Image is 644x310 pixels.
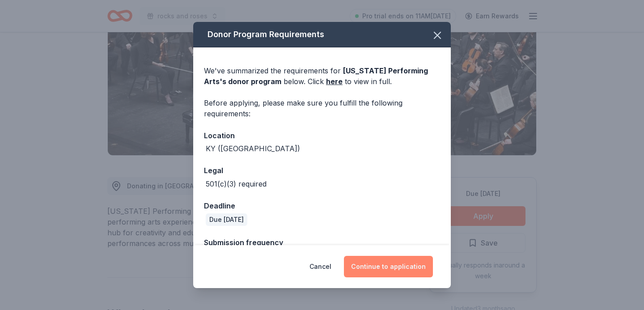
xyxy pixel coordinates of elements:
[206,178,267,189] div: 501(c)(3) required
[204,130,440,141] div: Location
[206,213,247,226] div: Due [DATE]
[204,165,440,176] div: Legal
[204,237,440,248] div: Submission frequency
[206,143,300,154] div: KY ([GEOGRAPHIC_DATA])
[204,65,440,87] div: We've summarized the requirements for below. Click to view in full.
[204,200,440,212] div: Deadline
[204,98,440,119] div: Before applying, please make sure you fulfill the following requirements:
[326,76,343,87] a: here
[344,256,433,277] button: Continue to application
[193,22,451,47] div: Donor Program Requirements
[309,256,331,277] button: Cancel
